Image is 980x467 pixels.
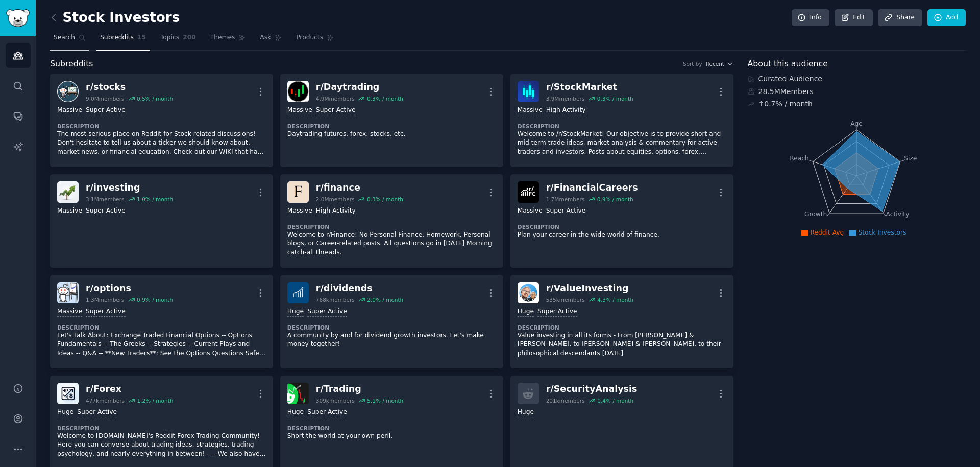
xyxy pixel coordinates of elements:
[546,196,585,203] div: 1.7M members
[316,106,356,115] div: Super Active
[210,33,235,42] span: Themes
[137,33,146,42] span: 15
[546,282,633,295] div: r/ ValueInvesting
[518,324,726,331] dt: Description
[287,408,304,417] div: Huge
[316,196,355,203] div: 2.0M members
[748,74,966,84] div: Curated Audience
[850,120,863,127] tspan: Age
[546,383,638,395] div: r/ SecurityAnalysis
[307,408,347,417] div: Super Active
[57,81,79,102] img: stocks
[546,397,585,404] div: 201k members
[367,95,403,102] div: 0.3 % / month
[546,106,586,115] div: High Activity
[811,229,844,236] span: Reddit Avg
[292,30,337,51] a: Products
[57,408,73,417] div: Huge
[316,206,356,216] div: High Activity
[367,296,403,303] div: 2.0 % / month
[96,30,150,51] a: Subreddits15
[86,296,125,303] div: 1.3M members
[518,307,534,317] div: Huge
[706,60,733,67] button: Recent
[57,181,79,203] img: investing
[50,74,273,167] a: stocksr/stocks9.0Mmembers0.5% / monthMassiveSuper ActiveDescriptionThe most serious place on Redd...
[86,282,173,295] div: r/ options
[280,74,503,167] a: Daytradingr/Daytrading4.9Mmembers0.3% / monthMassiveSuper ActiveDescriptionDaytrading futures, fo...
[518,130,726,157] p: Welcome to /r/StockMarket! Our objective is to provide short and mid term trade ideas, market ana...
[296,33,323,42] span: Products
[835,9,873,27] a: Edit
[316,181,403,194] div: r/ finance
[546,95,585,102] div: 3.9M members
[280,275,503,368] a: dividendsr/dividends768kmembers2.0% / monthHugeSuper ActiveDescriptionA community by and for divi...
[50,10,180,26] h2: Stock Investors
[597,95,633,102] div: 0.3 % / month
[137,296,173,303] div: 0.9 % / month
[518,331,726,358] p: Value investing in all its forms - From [PERSON_NAME] & [PERSON_NAME], to [PERSON_NAME] & [PERSON...
[86,397,125,404] div: 477k members
[878,9,922,27] a: Share
[597,397,633,404] div: 0.4 % / month
[287,181,309,203] img: finance
[256,30,285,51] a: Ask
[597,296,633,303] div: 4.3 % / month
[57,307,82,317] div: Massive
[518,81,539,102] img: StockMarket
[287,425,496,432] dt: Description
[683,60,702,67] div: Sort by
[57,206,82,216] div: Massive
[287,282,309,303] img: dividends
[287,206,312,216] div: Massive
[886,211,909,218] tspan: Activity
[287,230,496,258] p: Welcome to r/Finance! No Personal Finance, Homework, Personal blogs, or Career-related posts. All...
[597,196,633,203] div: 0.9 % / month
[50,275,273,368] a: optionsr/options1.3Mmembers0.9% / monthMassiveSuper ActiveDescriptionLet's Talk About: Exchange T...
[86,181,173,194] div: r/ investing
[57,383,79,404] img: Forex
[86,206,126,216] div: Super Active
[57,282,79,303] img: options
[50,174,273,268] a: investingr/investing3.1Mmembers1.0% / monthMassiveSuper Active
[518,106,543,115] div: Massive
[50,30,89,51] a: Search
[77,408,117,417] div: Super Active
[57,130,266,157] p: The most serious place on Reddit for Stock related discussions! Don't hesitate to tell us about a...
[57,324,266,331] dt: Description
[316,81,403,94] div: r/ Daytrading
[316,296,355,303] div: 768k members
[367,397,403,404] div: 5.1 % / month
[287,123,496,130] dt: Description
[546,296,585,303] div: 535k members
[260,33,271,42] span: Ask
[792,9,829,27] a: Info
[316,397,355,404] div: 309k members
[183,33,196,42] span: 200
[510,74,733,167] a: StockMarketr/StockMarket3.9Mmembers0.3% / monthMassiveHigh ActivityDescriptionWelcome to /r/Stock...
[316,95,355,102] div: 4.9M members
[546,81,633,94] div: r/ StockMarket
[518,408,534,417] div: Huge
[546,181,638,194] div: r/ FinancialCareers
[57,123,266,130] dt: Description
[207,30,250,51] a: Themes
[518,230,726,240] p: Plan your career in the wide world of finance.
[6,9,30,27] img: GummySearch logo
[927,9,966,27] a: Add
[57,331,266,358] p: Let's Talk About: Exchange Traded Financial Options -- Options Fundamentals -- The Greeks -- Stra...
[57,106,82,115] div: Massive
[518,181,539,203] img: FinancialCareers
[86,81,173,94] div: r/ stocks
[287,432,496,441] p: Short the world at your own peril.
[287,331,496,349] p: A community by and for dividend growth investors. Let's make money together!
[537,307,577,317] div: Super Active
[316,282,403,295] div: r/ dividends
[137,397,173,404] div: 1.2 % / month
[86,95,125,102] div: 9.0M members
[510,275,733,368] a: ValueInvestingr/ValueInvesting535kmembers4.3% / monthHugeSuper ActiveDescriptionValue investing i...
[758,99,813,109] div: ↑ 0.7 % / month
[50,58,93,71] span: Subreddits
[316,383,403,395] div: r/ Trading
[160,33,179,42] span: Topics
